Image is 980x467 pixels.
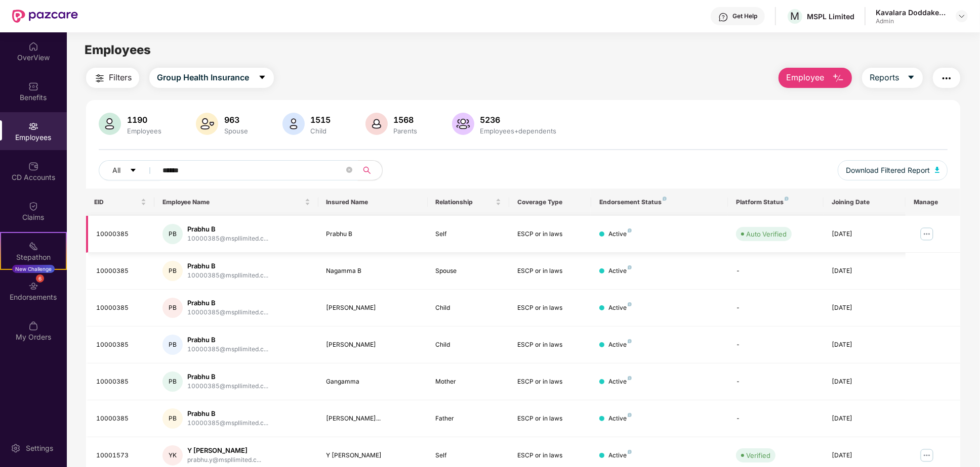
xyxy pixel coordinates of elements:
button: Filters [86,68,139,88]
div: [PERSON_NAME] [326,303,420,313]
div: Prabhu B [188,261,269,271]
img: svg+xml;base64,PHN2ZyB4bWxucz0iaHR0cDovL3d3dy53My5vcmcvMjAwMC9zdmciIHdpZHRoPSI4IiBoZWlnaHQ9IjgiIH... [628,228,632,232]
div: [PERSON_NAME] [326,340,420,350]
img: svg+xml;base64,PHN2ZyB4bWxucz0iaHR0cDovL3d3dy53My5vcmcvMjAwMC9zdmciIHhtbG5zOnhsaW5rPSJodHRwOi8vd3... [99,113,121,135]
img: svg+xml;base64,PHN2ZyB4bWxucz0iaHR0cDovL3d3dy53My5vcmcvMjAwMC9zdmciIHdpZHRoPSI4IiBoZWlnaHQ9IjgiIH... [628,376,632,380]
div: Verified [746,450,770,460]
div: Child [309,127,333,135]
div: Child [436,303,502,313]
span: caret-down [907,73,915,82]
div: PB [162,224,183,244]
div: Get Help [732,12,757,20]
div: 10000385 [96,377,146,387]
div: Prabhu B [188,224,269,234]
div: 10001573 [96,451,146,460]
div: Active [608,414,632,424]
div: ESCP or in laws [517,340,583,350]
img: svg+xml;base64,PHN2ZyB4bWxucz0iaHR0cDovL3d3dy53My5vcmcvMjAwMC9zdmciIHdpZHRoPSI4IiBoZWlnaHQ9IjgiIH... [785,197,789,201]
div: Admin [876,17,947,25]
div: 10000385@mspllimited.c... [188,271,269,281]
div: ESCP or in laws [517,451,583,460]
div: 10000385@mspllimited.c... [188,345,269,354]
div: Settings [23,443,56,453]
div: 10000385@mspllimited.c... [188,418,269,428]
td: - [728,400,824,437]
th: Manage [906,189,960,216]
span: Group Health Insurance [157,71,249,84]
div: 10000385 [96,229,146,239]
img: svg+xml;base64,PHN2ZyBpZD0iRHJvcGRvd24tMzJ4MzIiIHhtbG5zPSJodHRwOi8vd3d3LnczLm9yZy8yMDAwL3N2ZyIgd2... [958,12,966,20]
img: svg+xml;base64,PHN2ZyBpZD0iQmVuZWZpdHMiIHhtbG5zPSJodHRwOi8vd3d3LnczLm9yZy8yMDAwL3N2ZyIgd2lkdGg9Ij... [28,81,38,91]
img: svg+xml;base64,PHN2ZyBpZD0iQ2xhaW0iIHhtbG5zPSJodHRwOi8vd3d3LnczLm9yZy8yMDAwL3N2ZyIgd2lkdGg9IjIwIi... [28,201,38,211]
div: Parents [392,127,420,135]
img: manageButton [919,226,935,242]
div: New Challenge [12,265,55,273]
th: EID [86,189,154,216]
div: PB [162,261,183,281]
img: svg+xml;base64,PHN2ZyBpZD0iSGVscC0zMngzMiIgeG1sbnM9Imh0dHA6Ly93d3cudzMub3JnLzIwMDAvc3ZnIiB3aWR0aD... [718,12,728,22]
div: 6 [36,274,44,283]
div: Stepathon [1,252,66,262]
img: svg+xml;base64,PHN2ZyB4bWxucz0iaHR0cDovL3d3dy53My5vcmcvMjAwMC9zdmciIHdpZHRoPSIyNCIgaGVpZ2h0PSIyNC... [941,72,953,84]
div: PB [162,371,183,392]
div: 1190 [125,115,164,125]
img: svg+xml;base64,PHN2ZyB4bWxucz0iaHR0cDovL3d3dy53My5vcmcvMjAwMC9zdmciIHhtbG5zOnhsaW5rPSJodHRwOi8vd3... [196,113,218,135]
img: svg+xml;base64,PHN2ZyBpZD0iSG9tZSIgeG1sbnM9Imh0dHA6Ly93d3cudzMub3JnLzIwMDAvc3ZnIiB3aWR0aD0iMjAiIG... [28,41,38,52]
div: Active [608,229,632,239]
span: Relationship [436,198,494,206]
span: close-circle [346,166,352,175]
button: Reportscaret-down [862,68,923,88]
div: Child [436,340,502,350]
div: Spouse [436,266,502,276]
th: Joining Date [824,189,906,216]
img: svg+xml;base64,PHN2ZyB4bWxucz0iaHR0cDovL3d3dy53My5vcmcvMjAwMC9zdmciIHhtbG5zOnhsaW5rPSJodHRwOi8vd3... [832,72,844,84]
div: prabhu.y@mspllimited.c... [188,455,262,465]
button: Group Health Insurancecaret-down [149,68,274,88]
div: [DATE] [832,229,897,239]
span: caret-down [130,167,137,175]
div: 1568 [392,115,420,125]
span: EID [94,198,139,206]
span: close-circle [346,167,352,173]
div: Kavalara Doddakenchappa [876,8,947,17]
div: Prabhu B [188,409,269,418]
img: svg+xml;base64,PHN2ZyB4bWxucz0iaHR0cDovL3d3dy53My5vcmcvMjAwMC9zdmciIHdpZHRoPSI4IiBoZWlnaHQ9IjgiIH... [663,197,667,201]
div: [DATE] [832,451,897,460]
div: 10000385 [96,340,146,350]
div: ESCP or in laws [517,414,583,424]
div: 5236 [478,115,559,125]
div: Auto Verified [746,229,787,239]
div: Father [436,414,502,424]
td: - [728,290,824,326]
span: Download Filtered Report [846,165,930,176]
div: Active [608,340,632,350]
div: 1515 [309,115,333,125]
div: Y [PERSON_NAME] [326,451,420,460]
th: Relationship [428,189,510,216]
span: search [357,166,377,174]
img: svg+xml;base64,PHN2ZyB4bWxucz0iaHR0cDovL3d3dy53My5vcmcvMjAwMC9zdmciIHdpZHRoPSIyNCIgaGVpZ2h0PSIyNC... [94,72,106,84]
div: ESCP or in laws [517,266,583,276]
span: Employee [786,71,824,84]
div: Active [608,266,632,276]
div: Prabhu B [188,298,269,308]
div: Endorsement Status [599,198,720,206]
div: ESCP or in laws [517,229,583,239]
img: manageButton [919,447,935,463]
img: New Pazcare Logo [12,10,78,23]
div: [DATE] [832,266,897,276]
div: 10000385@mspllimited.c... [188,234,269,244]
div: MSPL Limited [807,12,854,21]
div: Nagamma B [326,266,420,276]
img: svg+xml;base64,PHN2ZyB4bWxucz0iaHR0cDovL3d3dy53My5vcmcvMjAwMC9zdmciIHdpZHRoPSI4IiBoZWlnaHQ9IjgiIH... [628,339,632,343]
span: Reports [870,71,899,84]
div: 10000385 [96,266,146,276]
div: Active [608,303,632,313]
div: Self [436,229,502,239]
div: 10000385 [96,303,146,313]
img: svg+xml;base64,PHN2ZyB4bWxucz0iaHR0cDovL3d3dy53My5vcmcvMjAwMC9zdmciIHdpZHRoPSI4IiBoZWlnaHQ9IjgiIH... [628,450,632,454]
img: svg+xml;base64,PHN2ZyB4bWxucz0iaHR0cDovL3d3dy53My5vcmcvMjAwMC9zdmciIHhtbG5zOnhsaW5rPSJodHRwOi8vd3... [935,167,940,173]
div: Active [608,377,632,387]
div: Gangamma [326,377,420,387]
img: svg+xml;base64,PHN2ZyB4bWxucz0iaHR0cDovL3d3dy53My5vcmcvMjAwMC9zdmciIHhtbG5zOnhsaW5rPSJodHRwOi8vd3... [282,113,305,135]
